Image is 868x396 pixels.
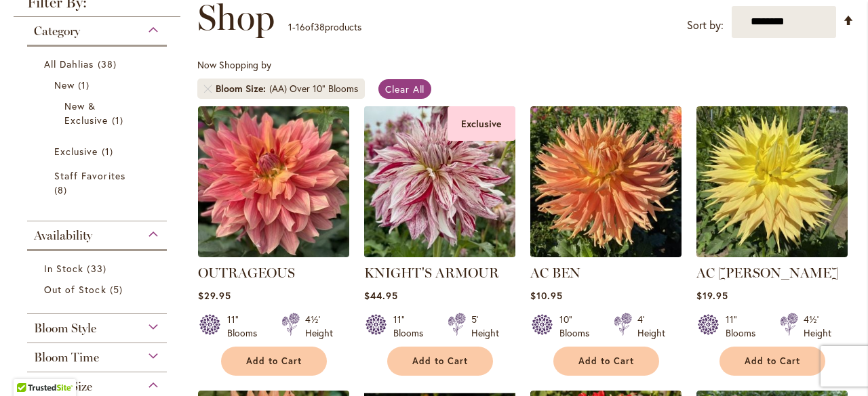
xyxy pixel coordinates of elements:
span: 1 [112,113,127,127]
span: $29.95 [198,289,231,302]
span: 38 [314,20,325,33]
span: $10.95 [530,289,563,302]
a: KNIGHT'S ARMOUR [364,265,499,281]
span: Add to Cart [578,355,634,367]
a: AC Jeri [696,247,848,260]
a: AC BEN [530,265,580,281]
div: 5' Height [471,313,499,340]
div: 4' Height [637,313,665,340]
a: New &amp; Exclusive [64,99,133,127]
a: AC BEN [530,247,682,260]
button: Add to Cart [221,347,327,376]
a: Staff Favorites [54,169,143,197]
span: 5 [110,282,126,296]
span: Category [34,24,80,39]
span: Bloom Style [34,321,96,336]
a: In Stock 33 [44,261,153,276]
img: AC Jeri [696,106,848,257]
a: OUTRAGEOUS [198,247,349,260]
span: Bloom Time [34,350,99,365]
a: All Dahlias [44,57,153,71]
a: New [54,78,143,92]
img: AC BEN [530,106,682,257]
div: 11" Blooms [726,313,764,340]
button: Add to Cart [387,347,493,376]
button: Add to Cart [719,347,825,376]
p: - of products [288,16,361,38]
a: Remove Bloom Size (AA) Over 10" Blooms [204,85,212,93]
span: 16 [296,20,305,33]
div: 11" Blooms [227,313,265,340]
span: New [54,79,75,91]
a: KNIGHT'S ARMOUR Exclusive [364,247,515,260]
span: 33 [87,261,109,276]
span: 1 [288,20,292,33]
span: Staff Favorites [54,169,125,182]
div: (AA) Over 10" Blooms [269,82,358,95]
span: Add to Cart [745,355,800,367]
a: Exclusive [54,144,143,158]
span: In Stock [44,262,83,275]
span: 1 [78,78,93,92]
label: Sort by: [687,13,724,38]
span: $19.95 [696,289,728,302]
span: Out of Stock [44,283,106,296]
button: Add to Cart [553,347,659,376]
span: Add to Cart [412,355,468,367]
span: Clear All [385,83,425,95]
img: KNIGHT'S ARMOUR [360,102,519,261]
a: Out of Stock 5 [44,282,153,296]
iframe: Launch Accessibility Center [10,348,48,386]
span: 8 [54,183,71,197]
span: 38 [98,57,120,71]
span: Now Shopping by [197,58,271,71]
span: Bloom Size [216,82,269,95]
div: 10" Blooms [559,313,597,340]
span: Exclusive [54,145,98,158]
a: AC [PERSON_NAME] [696,265,839,281]
span: Availability [34,228,92,243]
div: 4½' Height [305,313,333,340]
img: OUTRAGEOUS [198,106,349,257]
span: Add to Cart [246,355,302,367]
span: All Dahlias [44,58,94,70]
div: 4½' Height [804,313,831,340]
div: 11" Blooms [393,313,431,340]
span: $44.95 [364,289,398,302]
div: Exclusive [448,106,515,141]
span: 1 [102,144,117,158]
span: New & Exclusive [64,100,108,127]
a: OUTRAGEOUS [198,265,295,281]
a: Clear All [378,79,432,99]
